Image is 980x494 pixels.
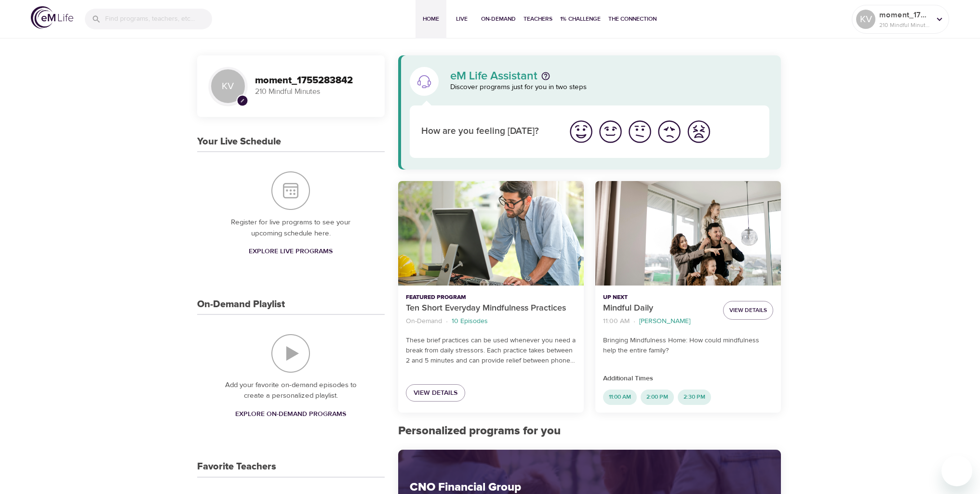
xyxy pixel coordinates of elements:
[398,424,781,438] h2: Personalized programs for you
[245,243,336,260] a: Explore Live Programs
[406,336,576,366] p: These brief practices can be used whenever you need a break from daily stressors. Each practice t...
[625,117,655,146] button: I'm feeling ok
[197,136,281,147] h3: Your Live Schedule
[678,390,711,405] div: 2:30 PM
[446,315,448,328] li: ·
[603,302,715,315] p: Mindful Daily
[406,316,442,326] p: On-Demand
[414,387,457,399] span: View Details
[639,316,690,326] p: [PERSON_NAME]
[627,118,653,145] img: ok
[685,118,712,145] img: worst
[398,181,584,286] button: Ten Short Everyday Mindfulness Practices
[656,118,683,145] img: bad
[524,14,552,24] span: Teachers
[197,299,285,310] h3: On-Demand Playlist
[450,70,537,82] p: eM Life Assistant
[450,14,473,24] span: Live
[678,393,711,401] span: 2:30 PM
[406,315,576,328] nav: breadcrumb
[105,9,212,29] input: Find programs, teachers, etc...
[603,393,637,401] span: 11:00 AM
[603,374,773,384] p: Additional Times
[568,118,594,145] img: great
[481,14,516,24] span: On-Demand
[235,408,346,420] span: Explore On-Demand Programs
[406,302,576,315] p: Ten Short Everyday Mindfulness Practices
[633,315,635,328] li: ·
[216,380,365,402] p: Add your favorite on-demand episodes to create a personalized playlist.
[421,125,555,139] p: How are you feeling [DATE]?
[566,117,596,146] button: I'm feeling great
[879,9,930,21] p: moment_1755283842
[595,181,781,286] button: Mindful Daily
[603,316,630,326] p: 11:00 AM
[729,305,767,315] span: View Details
[603,336,773,356] p: Bringing Mindfulness Home: How could mindfulness help the entire family?
[879,21,930,29] p: 210 Mindful Minutes
[655,117,684,146] button: I'm feeling bad
[416,74,432,89] img: eM Life Assistant
[271,171,310,210] img: Your Live Schedule
[406,384,465,402] a: View Details
[271,334,310,373] img: On-Demand Playlist
[560,14,601,24] span: 1% Challenge
[597,118,624,145] img: good
[641,393,674,401] span: 2:00 PM
[231,405,350,423] a: Explore On-Demand Programs
[452,316,488,326] p: 10 Episodes
[216,217,365,239] p: Register for live programs to see your upcoming schedule here.
[603,293,715,302] p: Up Next
[941,455,972,486] iframe: Button to launch messaging window
[197,461,276,472] h3: Favorite Teachers
[856,10,875,29] div: KV
[31,6,73,29] img: logo
[255,86,373,97] p: 210 Mindful Minutes
[209,67,247,105] div: KV
[419,14,443,24] span: Home
[684,117,713,146] button: I'm feeling worst
[641,390,674,405] div: 2:00 PM
[450,82,770,93] p: Discover programs just for you in two steps
[249,246,333,258] span: Explore Live Programs
[255,75,373,86] h3: moment_1755283842
[596,117,625,146] button: I'm feeling good
[608,14,657,24] span: The Connection
[603,315,715,328] nav: breadcrumb
[603,390,637,405] div: 11:00 AM
[723,301,773,320] button: View Details
[406,293,576,302] p: Featured Program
